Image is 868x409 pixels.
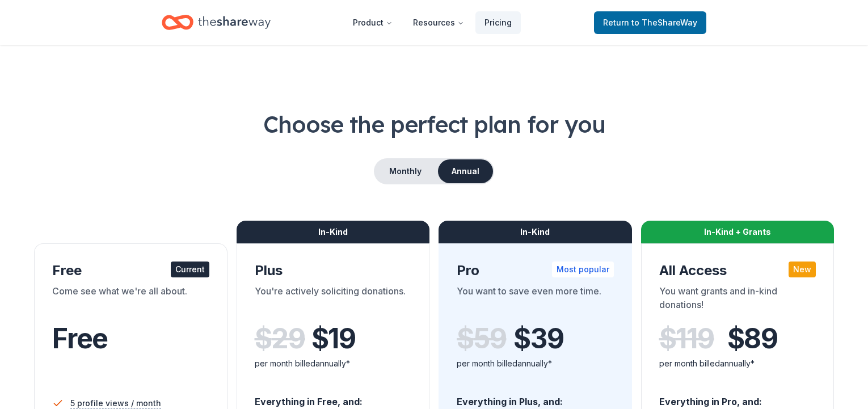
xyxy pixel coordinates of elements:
[513,323,563,355] span: $ 39
[475,11,521,34] a: Pricing
[52,284,209,316] div: Come see what we're all about.
[375,159,436,183] button: Monthly
[457,284,614,316] div: You want to save even more time.
[344,11,402,34] button: Product
[659,385,816,409] div: Everything in Pro, and:
[237,221,430,243] div: In-Kind
[162,9,271,36] a: Home
[255,284,412,316] div: You're actively soliciting donations.
[255,357,412,370] div: per month billed annually*
[344,9,521,36] nav: Main
[727,323,778,355] span: $ 89
[603,16,697,29] span: Return
[641,221,835,243] div: In-Kind + Grants
[27,108,841,140] h1: Choose the perfect plan for you
[457,385,614,409] div: Everything in Plus, and:
[659,262,816,280] div: All Access
[171,262,209,277] div: Current
[659,357,816,370] div: per month billed annually*
[311,323,356,355] span: $ 19
[457,357,614,370] div: per month billed annually*
[594,11,706,34] a: Returnto TheShareWay
[438,159,493,183] button: Annual
[404,11,473,34] button: Resources
[52,262,209,280] div: Free
[52,322,108,355] span: Free
[255,385,412,409] div: Everything in Free, and:
[659,284,816,316] div: You want grants and in-kind donations!
[631,18,697,27] span: to TheShareWay
[255,262,412,280] div: Plus
[457,262,614,280] div: Pro
[789,262,816,277] div: New
[439,221,632,243] div: In-Kind
[552,262,614,277] div: Most popular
